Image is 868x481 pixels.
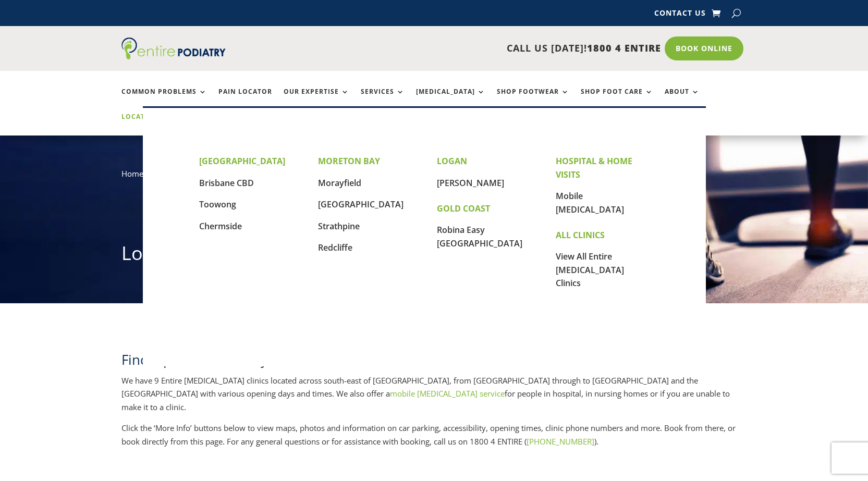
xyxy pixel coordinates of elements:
p: We have 9 Entire [MEDICAL_DATA] clinics located across south-east of [GEOGRAPHIC_DATA], from [GEO... [121,374,747,422]
strong: [GEOGRAPHIC_DATA] [199,155,285,167]
strong: GOLD COAST [437,203,490,214]
strong: ALL CLINICS [556,229,605,241]
nav: breadcrumb [121,167,747,188]
a: Pain Locator [218,88,272,110]
a: Our Expertise [284,88,349,110]
a: Brisbane CBD [199,177,254,189]
strong: MORETON BAY [318,155,380,167]
span: 1800 4 ENTIRE [587,42,661,54]
a: Morayfield [318,177,361,189]
a: Entire Podiatry [121,51,226,61]
p: Click the ‘More Info’ buttons below to view maps, photos and information on car parking, accessib... [121,422,747,448]
a: Shop Footwear [497,88,569,110]
img: logo (1) [121,38,226,59]
a: About [665,88,700,110]
a: Home [121,168,143,179]
a: Common Problems [121,88,207,110]
p: CALL US [DATE]! [266,42,661,55]
h1: Locations [121,240,747,272]
a: Redcliffe [318,242,352,253]
a: Mobile [MEDICAL_DATA] [556,190,624,215]
a: Strathpine [318,220,360,232]
a: Chermside [199,220,242,232]
a: [PERSON_NAME] [437,177,504,189]
a: Robina Easy [GEOGRAPHIC_DATA] [437,224,522,249]
a: [MEDICAL_DATA] [416,88,485,110]
a: View All Entire [MEDICAL_DATA] Clinics [556,251,624,289]
h2: Find a podiatrist near you [121,350,747,374]
a: Locations [121,113,174,135]
a: Toowong [199,199,236,210]
a: [GEOGRAPHIC_DATA] [318,199,404,210]
a: Shop Foot Care [581,88,653,110]
strong: HOSPITAL & HOME VISITS [556,155,632,180]
a: Contact Us [654,9,706,21]
a: Book Online [665,36,743,60]
a: [PHONE_NUMBER] [527,436,594,447]
a: Services [361,88,405,110]
strong: LOGAN [437,155,467,167]
a: mobile [MEDICAL_DATA] service [390,388,505,399]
